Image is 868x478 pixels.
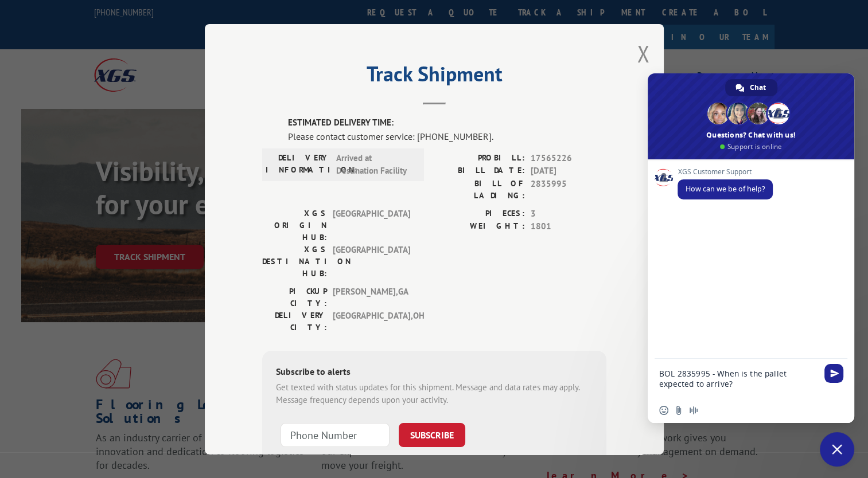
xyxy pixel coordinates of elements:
label: WEIGHT: [434,220,525,233]
span: XGS Customer Support [678,168,773,176]
span: [GEOGRAPHIC_DATA] [333,243,410,279]
div: Subscribe to alerts [276,364,593,381]
span: Chat [750,79,766,96]
div: Get texted with status updates for this shipment. Message and data rates may apply. Message frequ... [276,381,593,406]
span: [DATE] [531,164,606,178]
button: Close modal [637,38,649,69]
input: Phone Number [281,422,390,446]
a: Close chat [820,432,854,467]
span: [GEOGRAPHIC_DATA] [333,207,410,243]
span: Send [824,364,843,383]
label: PIECES: [434,207,525,220]
span: 3 [531,207,606,220]
label: DELIVERY INFORMATION: [266,151,330,177]
span: [PERSON_NAME] , GA [333,285,410,309]
label: BILL DATE: [434,164,525,178]
span: 2835995 [531,177,606,201]
span: 1801 [531,220,606,233]
a: Chat [725,79,777,96]
button: SUBSCRIBE [399,422,465,446]
h2: Track Shipment [262,66,606,88]
span: Arrived at Destination Facility [336,151,414,177]
div: Please contact customer service: [PHONE_NUMBER]. [288,129,606,143]
textarea: Compose your message... [659,359,820,398]
label: PICKUP CITY: [262,285,327,309]
span: How can we be of help? [686,184,765,194]
label: PROBILL: [434,151,525,164]
span: Audio message [689,406,698,415]
span: Insert an emoji [659,406,668,415]
label: XGS ORIGIN HUB: [262,207,327,243]
label: DELIVERY CITY: [262,309,327,333]
strong: Note: [276,454,296,465]
span: 17565226 [531,151,606,164]
span: [GEOGRAPHIC_DATA] , OH [333,309,410,333]
span: Send a file [674,406,683,415]
label: XGS DESTINATION HUB: [262,243,327,279]
label: ESTIMATED DELIVERY TIME: [288,116,606,130]
label: BILL OF LADING: [434,177,525,201]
